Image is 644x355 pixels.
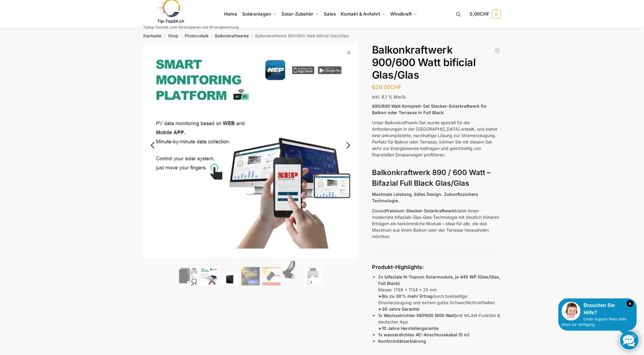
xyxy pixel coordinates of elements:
img: Maysun [221,273,239,286]
a: Sales [321,0,338,28]
p: Dieses bietet Ihnen modernste bifaziale Glas-Glas-Technologie mit deutlich höheren Erträgen als h... [372,207,501,240]
strong: 2x bifaziale N-Topcon Solarmodule, je 445 WP (Glas/Glas, Full Black) [378,274,500,286]
div: Brauchen Sie Hilfe? [562,302,634,316]
img: Balkonkraftwerk 900/600 Watt bificial Glas/Glas – Bild 4 [241,267,260,286]
a: Startseite [143,33,162,38]
i: Schließen [627,300,634,307]
span: CHF [480,11,490,17]
strong: Konformitätserklärung [378,338,426,344]
span: Solaranlagen [242,11,271,17]
strong: Maximale Leistung. Edles Design. Zukunftssichere Technologie. [372,192,478,203]
a: 0,00CHF 0 [469,5,501,23]
strong: 1x Wechselrichter NEP600 (600 Watt) [378,313,457,318]
img: Anschlusskabel-3meter_schweizer-stecker [283,261,301,286]
a: Balkonkraftwerk 1780 Watt mit 4 KWh Zendure Batteriespeicher Notstrom fähig [495,47,501,54]
p: Tiptop Technik zum Stromsparen und Stromgewinnung [143,25,239,29]
img: Bificiales Hochleistungsmodul [179,267,197,286]
strong: Balkonkraftwerk 890 / 600 Watt – Bifazial Full Black Glas/Glas [372,168,491,188]
span: Unser Support-Team steht Ihnen zur Verfügung [562,317,627,327]
span: Solar-Zubehör [282,11,314,17]
bdi: 629,00 [372,84,402,90]
a: Shop [168,33,178,38]
span: 0 [492,10,501,18]
strong: Premium-Stecker-Solarkraftwerk [385,208,455,213]
a: Windkraft [388,0,420,28]
p: Masse: 1786 x 1134 x 25 mm ➤ durch beidseitige Stromerzeugung und extrem gutes Schwachlichtverhal... [378,274,501,312]
a: Solaranlagen [240,0,279,28]
span: Windkraft [391,11,412,17]
strong: 890/600 Watt Komplett-Set Stecker-Solarkraftwerk für Balkon oder Terrasse in Full Black. [372,103,487,115]
a: Photovoltaik [185,33,208,38]
img: Balkonkraftwerk 900/600 Watt bificial Glas/Glas – Bild 7 [304,267,322,286]
span: / [249,34,255,39]
span: Kontakt & Anfahrt [341,11,380,17]
a: Kontakt & Anfahrt [338,0,388,28]
h1: Balkonkraftwerk 900/600 Watt bificial Glas/Glas [372,44,501,81]
img: Customer service [562,302,581,321]
p: mit WLAN-Funktion & deutscher App ➤ [378,312,501,331]
span: Sales [324,11,336,17]
img: Balkonkraftwerk 900/600 Watt bificial Glas/Glas 5 [358,44,572,187]
img: Balkonkraftwerk 900/600 Watt bificial Glas/Glas – Bild 2 [200,267,218,286]
span: / [178,34,185,39]
strong: 1x wasserdichtes AC-Anschlusskabel (5 m) [378,332,469,337]
span: inkl. 8,1 % MwSt. [372,94,407,99]
a: Solar-Zubehör [279,0,321,28]
a: Balkonkraftwerke [215,33,249,38]
span: CHF [390,84,402,90]
strong: 30 Jahre Garantie [382,306,419,312]
p: Unser Balkonkraftwerk-Set wurde speziell für die Anforderungen in der [GEOGRAPHIC_DATA] erstellt,... [372,119,501,158]
span: / [162,34,168,39]
img: Bificial 30 % mehr Leistung [262,267,281,286]
strong: 10 Jahre Herstellergarantie [382,326,439,331]
span: 0,00 [469,11,489,17]
span: / [208,34,215,39]
strong: Produkt-Highlights: [372,264,424,270]
nav: Breadcrumb [132,28,512,44]
strong: Bis zu 30 % mehr Ertrag [382,293,432,299]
